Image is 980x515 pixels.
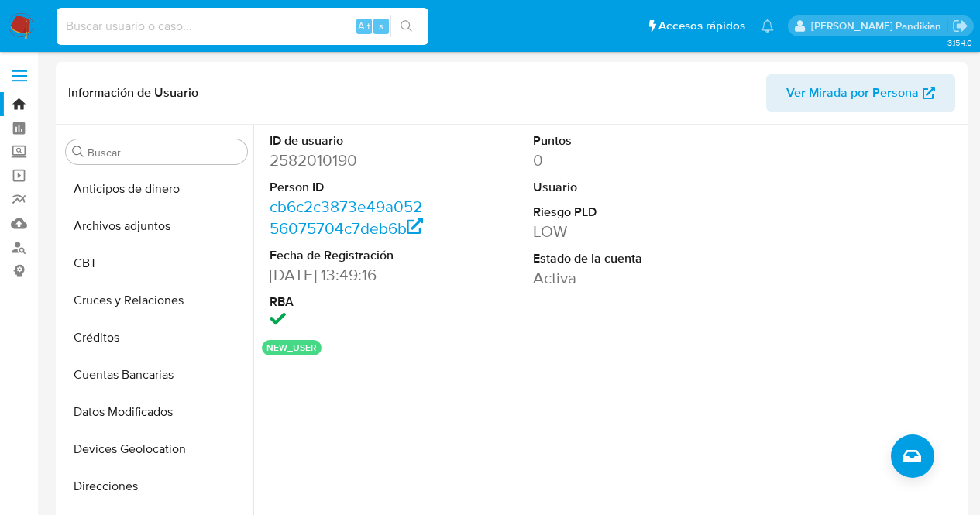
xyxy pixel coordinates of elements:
button: Anticipos de dinero [60,170,253,208]
dt: Person ID [270,179,430,196]
button: Cuentas Bancarias [60,356,253,393]
dd: 2582010190 [270,149,430,171]
button: new_user [266,345,317,351]
dt: ID de usuario [270,132,430,149]
dt: Estado de la cuenta [533,250,693,267]
dd: LOW [533,221,693,242]
dt: Riesgo PLD [533,204,693,221]
span: Accesos rápidos [658,18,745,34]
button: CBT [60,245,253,282]
button: Direcciones [60,468,253,505]
button: Devices Geolocation [60,431,253,468]
span: s [379,19,383,33]
dd: Activa [533,267,693,289]
dt: Fecha de Registración [270,247,430,264]
button: Cruces y Relaciones [60,282,253,319]
input: Buscar usuario o caso... [57,16,428,36]
button: Archivos adjuntos [60,208,253,245]
span: Alt [358,19,370,33]
button: Datos Modificados [60,393,253,431]
dt: Puntos [533,132,693,149]
a: Notificaciones [761,19,774,33]
a: Salir [952,18,968,34]
dt: RBA [270,294,430,311]
dd: 0 [533,149,693,171]
button: Buscar [72,146,84,158]
button: search-icon [390,15,422,37]
dt: Usuario [533,179,693,196]
a: cb6c2c3873e49a05256075704c7deb6b [270,195,423,239]
p: agostina.bazzano@mercadolibre.com [811,19,947,33]
h1: Información de Usuario [68,85,198,101]
button: Créditos [60,319,253,356]
dd: [DATE] 13:49:16 [270,264,430,286]
input: Buscar [88,146,241,160]
span: Ver Mirada por Persona [786,74,919,112]
button: Ver Mirada por Persona [766,74,955,112]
